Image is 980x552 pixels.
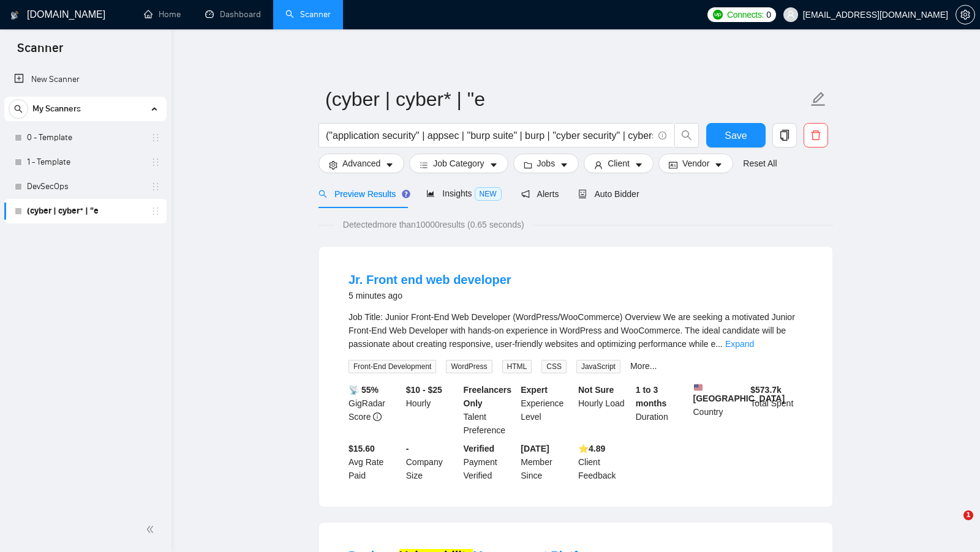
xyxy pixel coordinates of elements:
a: searchScanner [285,9,331,20]
a: 1 - Template [27,150,143,174]
div: Tooltip anchor [401,188,412,200]
button: setting [956,5,975,24]
div: Company Size [404,442,461,482]
span: 1 [963,510,973,520]
span: robot [578,190,587,198]
span: Save [725,128,747,143]
a: (cyber | cyber* | "e [27,199,143,223]
b: $15.60 [349,444,375,453]
span: Connects: [727,8,764,21]
li: New Scanner [4,67,167,92]
div: Client Feedback [576,442,633,482]
span: info-circle [658,132,666,140]
span: folder [524,160,532,170]
button: copy [772,123,797,147]
span: holder [151,206,160,216]
span: holder [151,157,160,167]
div: Payment Verified [461,442,519,482]
span: caret-down [714,160,723,170]
a: Jr. Front end web developer [349,273,511,286]
span: caret-down [489,160,498,170]
div: 5 minutes ago [349,288,511,303]
span: area-chart [426,189,435,198]
span: ... [715,339,723,349]
div: Job Title: Junior Front-End Web Developer (WordPress/WooCommerce) Overview We are seeking a motiv... [349,310,803,351]
button: idcardVendorcaret-down [658,154,733,173]
span: Client [608,157,630,170]
button: search [9,99,28,119]
span: idcard [669,160,677,170]
a: dashboardDashboard [205,9,261,20]
b: - [406,444,409,453]
div: Experience Level [518,383,576,437]
img: 🇺🇸 [694,383,703,392]
span: CSS [541,360,567,373]
b: [DATE] [521,444,549,453]
a: homeHome [144,9,181,20]
img: logo [10,6,19,25]
span: Advanced [342,157,380,170]
span: notification [521,190,530,198]
b: Freelancers Only [464,385,512,408]
b: [GEOGRAPHIC_DATA] [693,383,785,403]
a: DevSecOps [27,174,143,199]
a: setting [956,10,975,20]
span: Front-End Development [349,360,436,373]
span: caret-down [635,160,643,170]
b: ⭐️ 4.89 [578,444,605,453]
b: Verified [464,444,495,453]
b: Not Sure [578,385,614,395]
button: Save [706,123,766,147]
div: Talent Preference [461,383,519,437]
span: user [786,10,795,19]
button: userClientcaret-down [584,154,654,173]
span: Job Category [433,157,484,170]
b: Expert [521,385,548,395]
span: user [594,160,603,170]
span: 0 [766,8,771,21]
span: search [675,130,698,141]
span: Vendor [682,157,709,170]
span: bars [420,160,428,170]
b: $ 573.7k [750,385,782,395]
span: holder [151,182,160,192]
a: 0 - Template [27,125,143,150]
span: caret-down [385,160,394,170]
div: Total Spent [748,383,805,437]
b: 1 to 3 months [636,385,667,408]
span: Insights [426,188,501,198]
div: Avg Rate Paid [346,442,404,482]
div: GigRadar Score [346,383,404,437]
span: search [9,105,28,113]
input: Scanner name... [325,84,808,114]
span: My Scanners [32,97,81,121]
span: Detected more than 10000 results (0.65 seconds) [334,218,533,231]
button: folderJobscaret-down [513,154,579,173]
a: New Scanner [14,67,157,92]
li: My Scanners [4,97,167,223]
div: Country [691,383,748,437]
span: holder [151,133,160,143]
div: Duration [633,383,691,437]
span: double-left [146,523,158,535]
b: $10 - $25 [406,385,442,395]
input: Search Freelance Jobs... [326,128,653,143]
span: HTML [502,360,532,373]
span: Auto Bidder [578,189,639,199]
div: Hourly Load [576,383,633,437]
button: search [674,123,699,147]
span: NEW [475,187,502,201]
span: Scanner [7,39,73,65]
span: Alerts [521,189,559,199]
span: edit [810,91,826,107]
span: JavaScript [576,360,620,373]
span: copy [773,130,796,141]
span: search [318,190,327,198]
iframe: Intercom live chat [938,510,968,540]
span: info-circle [373,412,382,421]
div: Hourly [404,383,461,437]
div: Member Since [518,442,576,482]
span: caret-down [560,160,568,170]
button: barsJob Categorycaret-down [409,154,508,173]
